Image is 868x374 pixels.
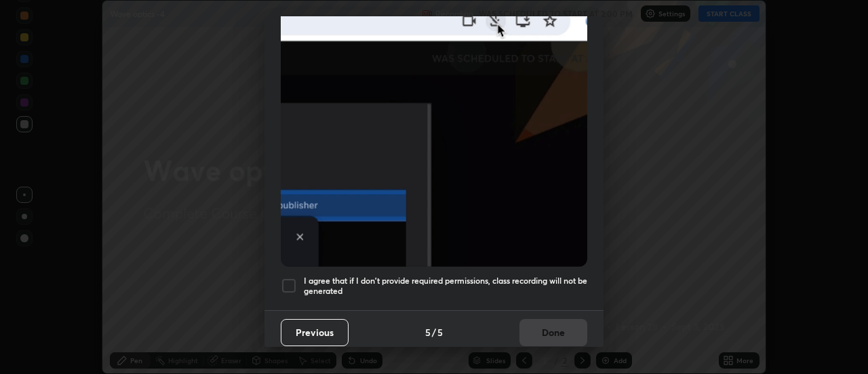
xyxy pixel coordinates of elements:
h4: 5 [437,325,443,339]
button: Previous [281,319,349,346]
h5: I agree that if I don't provide required permissions, class recording will not be generated [304,276,587,297]
h4: 5 [425,325,431,339]
h4: / [432,325,436,339]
